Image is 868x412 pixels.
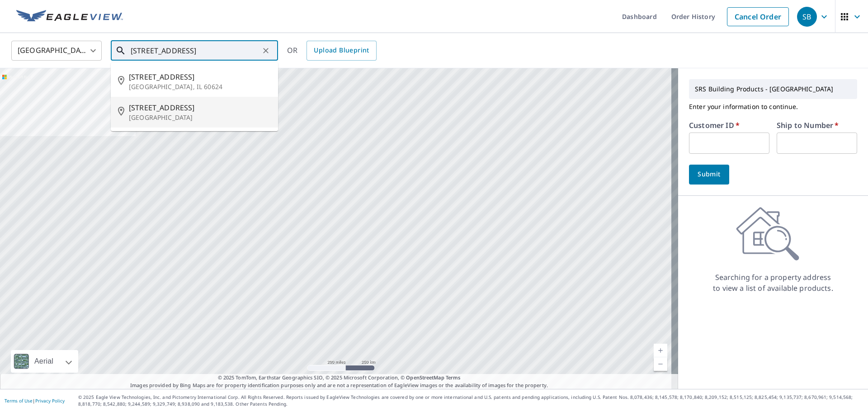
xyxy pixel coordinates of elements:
a: Privacy Policy [35,398,65,404]
label: Ship to Number [777,122,839,129]
div: OR [287,41,377,61]
button: Submit [689,165,729,185]
div: [GEOGRAPHIC_DATA] [11,38,102,63]
p: | [5,398,65,403]
label: Customer ID [689,122,740,129]
span: [STREET_ADDRESS] [129,102,271,113]
p: SRS Building Products - [GEOGRAPHIC_DATA] [691,81,855,97]
p: © 2025 Eagle View Technologies, Inc. and Pictometry International Corp. All Rights Reserved. Repo... [78,394,863,407]
a: Upload Blueprint [307,41,376,61]
a: Terms of Use [5,398,33,404]
img: EV Logo [16,10,123,24]
button: Clear [259,44,272,57]
span: [STREET_ADDRESS] [129,71,271,82]
a: Cancel Order [727,7,789,26]
p: [GEOGRAPHIC_DATA], IL 60624 [129,82,271,91]
input: Search by address or latitude-longitude [131,38,259,63]
div: Aerial [11,350,78,373]
a: Current Level 5, Zoom Out [654,357,667,371]
a: Current Level 5, Zoom In [654,344,667,357]
div: SB [797,7,817,27]
p: Searching for a property address to view a list of available products. [712,272,834,294]
p: Enter your information to continue. [689,99,857,114]
div: Aerial [32,350,56,373]
span: © 2025 TomTom, Earthstar Geographics SIO, © 2025 Microsoft Corporation, © [218,374,461,382]
p: [GEOGRAPHIC_DATA] [129,113,271,122]
span: Submit [696,169,722,180]
a: OpenStreetMap [406,374,444,381]
span: Upload Blueprint [314,45,369,56]
a: Terms [446,374,461,381]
